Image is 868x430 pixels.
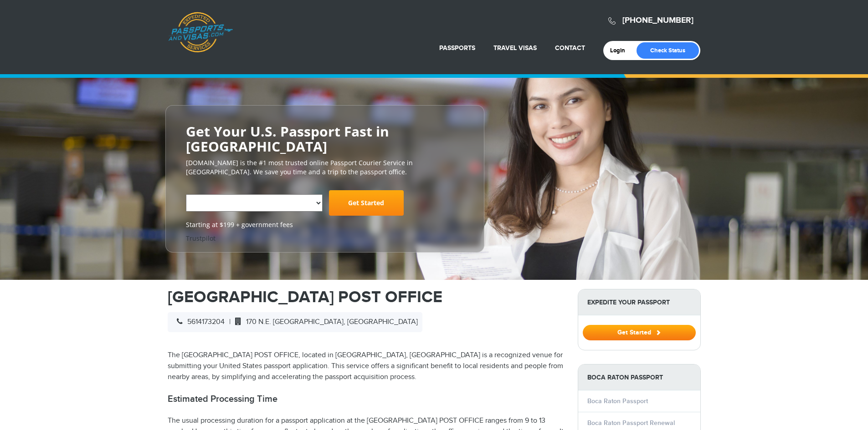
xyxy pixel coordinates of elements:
[168,312,422,332] div: |
[168,289,564,305] h1: [GEOGRAPHIC_DATA] POST OFFICE
[578,289,700,315] strong: Expedite Your Passport
[172,318,225,326] span: 5614173204
[168,350,564,383] p: The [GEOGRAPHIC_DATA] POST OFFICE, located in [GEOGRAPHIC_DATA], [GEOGRAPHIC_DATA] is a recognize...
[168,394,564,405] h2: Estimated Processing Time
[168,12,233,53] a: Passports & [DOMAIN_NAME]
[186,124,464,154] h2: Get Your U.S. Passport Fast in [GEOGRAPHIC_DATA]
[493,44,537,52] a: Travel Visas
[637,42,699,59] a: Check Status
[555,44,585,52] a: Contact
[186,158,464,177] p: [DOMAIN_NAME] is the #1 most trusted online Passport Courier Service in [GEOGRAPHIC_DATA]. We sav...
[329,190,404,216] a: Get Started
[587,419,675,427] a: Boca Raton Passport Renewal
[583,329,696,336] a: Get Started
[587,397,648,405] a: Boca Raton Passport
[231,318,418,326] span: 170 N.E. [GEOGRAPHIC_DATA], [GEOGRAPHIC_DATA]
[578,364,700,390] strong: Boca Raton Passport
[186,234,216,243] a: Trustpilot
[583,325,696,340] button: Get Started
[439,44,475,52] a: Passports
[622,15,693,25] a: [PHONE_NUMBER]
[186,220,464,229] span: Starting at $199 + government fees
[610,47,632,54] a: Login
